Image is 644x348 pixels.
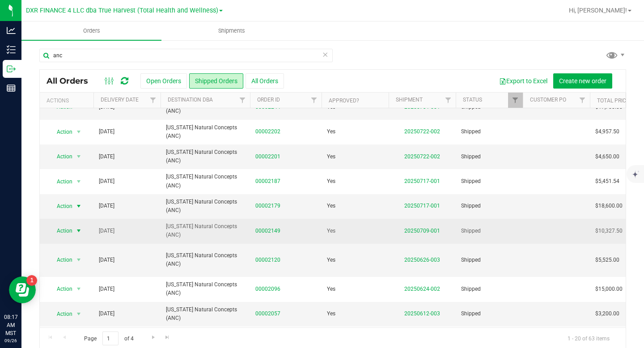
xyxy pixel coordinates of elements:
[189,73,243,89] button: Shipped Orders
[322,49,328,60] span: Clear
[404,257,440,263] a: 20250626-003
[508,93,523,108] a: Filter
[7,84,16,93] inline-svg: Reports
[7,26,16,35] inline-svg: Analytics
[461,153,517,161] span: Shipped
[140,73,187,89] button: Open Orders
[49,150,73,163] span: Action
[9,276,36,303] iframe: Resource center
[73,308,85,320] span: select
[595,153,619,161] span: $4,650.00
[595,177,619,186] span: $5,451.54
[327,256,335,264] span: Yes
[166,280,245,297] span: [US_STATE] Natural Concepts (ANC)
[49,254,73,266] span: Action
[569,7,627,14] span: Hi, [PERSON_NAME]!
[255,227,280,235] a: 00002149
[235,93,250,108] a: Filter
[595,310,619,318] span: $3,200.00
[161,331,174,344] a: Go to the last page
[327,310,335,318] span: Yes
[255,310,280,318] a: 00002057
[99,285,114,293] span: [DATE]
[553,73,612,89] button: Create new order
[461,310,517,318] span: Shipped
[166,173,245,190] span: [US_STATE] Natural Concepts (ANC)
[329,98,359,104] a: Approved?
[461,227,517,235] span: Shipped
[73,283,85,295] span: select
[49,308,73,320] span: Action
[575,93,590,108] a: Filter
[560,331,617,345] span: 1 - 20 of 63 items
[255,153,280,161] a: 00002201
[161,21,301,40] a: Shipments
[255,285,280,293] a: 00002096
[404,228,440,234] a: 20250709-001
[404,104,440,110] a: 20250731-001
[255,202,280,210] a: 00002179
[595,127,619,136] span: $4,957.50
[255,127,280,136] a: 00002202
[99,177,114,186] span: [DATE]
[166,306,245,323] span: [US_STATE] Natural Concepts (ANC)
[595,227,623,235] span: $10,327.50
[257,97,280,103] a: Order ID
[327,285,335,293] span: Yes
[461,256,517,264] span: Shipped
[559,77,606,85] span: Create new order
[404,203,440,209] a: 20250717-001
[463,97,482,103] a: Status
[49,126,73,138] span: Action
[73,126,85,138] span: select
[166,222,245,239] span: [US_STATE] Natural Concepts (ANC)
[404,286,440,292] a: 20250624-002
[21,21,161,40] a: Orders
[166,123,245,140] span: [US_STATE] Natural Concepts (ANC)
[246,73,284,89] button: All Orders
[147,331,160,344] a: Go to the next page
[47,76,97,86] span: All Orders
[595,256,619,264] span: $5,525.00
[461,177,517,186] span: Shipped
[99,256,114,264] span: [DATE]
[39,49,333,62] input: Search Order ID, Destination, Customer PO...
[73,254,85,266] span: select
[49,225,73,237] span: Action
[168,97,213,103] a: Destination DBA
[327,202,335,210] span: Yes
[597,98,629,104] a: Total Price
[404,128,440,135] a: 20250722-002
[49,175,73,188] span: Action
[327,127,335,136] span: Yes
[530,97,566,103] a: Customer PO
[396,97,423,103] a: Shipment
[49,283,73,295] span: Action
[166,198,245,215] span: [US_STATE] Natural Concepts (ANC)
[255,256,280,264] a: 00002120
[404,178,440,184] a: 20250717-001
[99,202,114,210] span: [DATE]
[49,200,73,212] span: Action
[595,285,623,293] span: $15,000.00
[7,45,16,54] inline-svg: Inventory
[4,313,17,337] p: 08:17 AM MST
[327,227,335,235] span: Yes
[99,310,114,318] span: [DATE]
[71,27,112,35] span: Orders
[99,153,114,161] span: [DATE]
[493,73,553,89] button: Export to Excel
[47,98,90,104] div: Actions
[461,127,517,136] span: Shipped
[307,93,322,108] a: Filter
[595,202,623,210] span: $18,600.00
[73,175,85,188] span: select
[4,337,17,344] p: 09/26
[99,227,114,235] span: [DATE]
[102,331,119,345] input: 1
[166,148,245,165] span: [US_STATE] Natural Concepts (ANC)
[99,127,114,136] span: [DATE]
[441,93,456,108] a: Filter
[73,225,85,237] span: select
